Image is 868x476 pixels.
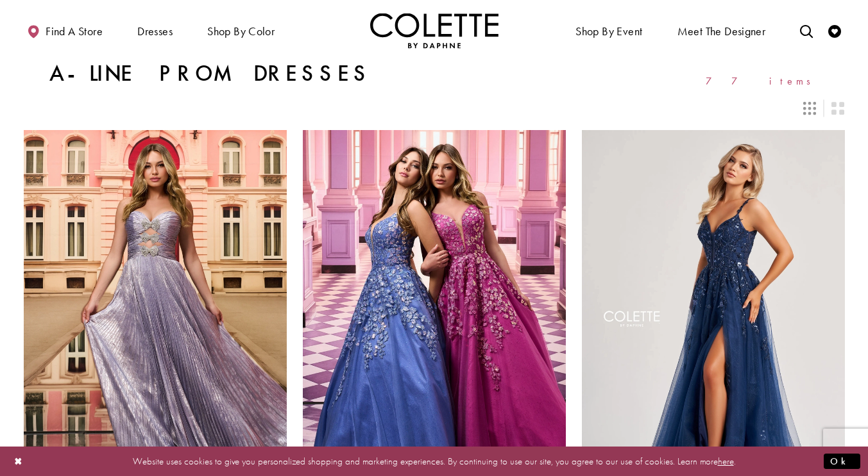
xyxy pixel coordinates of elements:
[16,94,853,122] div: Layout Controls
[137,25,173,38] span: Dresses
[831,102,844,115] span: Switch layout to 2 columns
[207,25,275,38] span: Shop by color
[370,13,498,48] a: Visit Home Page
[370,13,498,48] img: Colette by Daphne
[824,453,860,469] button: Submit Dialog
[24,13,106,48] a: Find a store
[572,13,645,48] span: Shop By Event
[706,76,819,86] span: 77 items
[134,13,176,48] span: Dresses
[677,25,766,38] span: Meet the designer
[803,102,816,115] span: Switch layout to 3 columns
[718,454,734,467] a: here
[8,450,30,472] button: Close Dialog
[797,13,816,48] a: Toggle search
[575,25,642,38] span: Shop By Event
[49,61,371,86] h1: A-Line Prom Dresses
[674,13,769,48] a: Meet the designer
[46,25,103,38] span: Find a store
[825,13,844,48] a: Check Wishlist
[92,452,776,470] p: Website uses cookies to give you personalized shopping and marketing experiences. By continuing t...
[204,13,278,48] span: Shop by color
